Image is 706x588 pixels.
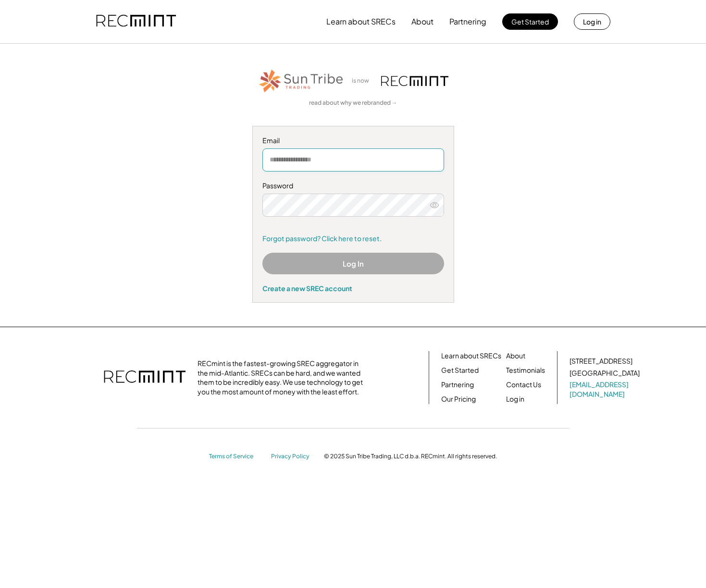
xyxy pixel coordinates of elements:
div: Email [262,136,444,146]
img: recmint-logotype%403x.png [381,76,448,86]
a: Privacy Policy [271,453,314,461]
a: Forgot password? Click here to reset. [262,234,444,244]
div: is now [349,77,376,85]
div: Password [262,181,444,191]
img: recmint-logotype%403x.png [96,5,176,38]
img: recmint-logotype%403x.png [104,361,186,394]
a: Log in [506,394,524,404]
a: Partnering [441,380,474,390]
div: © 2025 Sun Tribe Trading, LLC d.b.a. RECmint. All rights reserved. [324,453,497,460]
button: Log In [262,253,444,274]
a: read about why we rebranded → [309,99,397,107]
a: Contact Us [506,380,541,390]
button: Learn about SRECs [326,12,396,31]
a: Our Pricing [441,394,476,404]
a: [EMAIL_ADDRESS][DOMAIN_NAME] [570,380,642,399]
a: Terms of Service [209,453,262,461]
a: Testimonials [506,366,545,375]
button: Partnering [449,12,486,31]
div: [GEOGRAPHIC_DATA] [570,368,640,378]
img: STT_Horizontal_Logo%2B-%2BColor.png [258,68,345,94]
button: Log in [574,13,610,30]
a: Learn about SRECs [441,351,501,361]
a: About [506,351,525,361]
div: Create a new SREC account [262,284,444,293]
div: RECmint is the fastest-growing SREC aggregator in the mid-Atlantic. SRECs can be hard, and we wan... [198,359,368,396]
button: About [411,12,434,31]
a: Get Started [441,366,479,375]
div: [STREET_ADDRESS] [570,356,632,366]
button: Get Started [502,13,558,30]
